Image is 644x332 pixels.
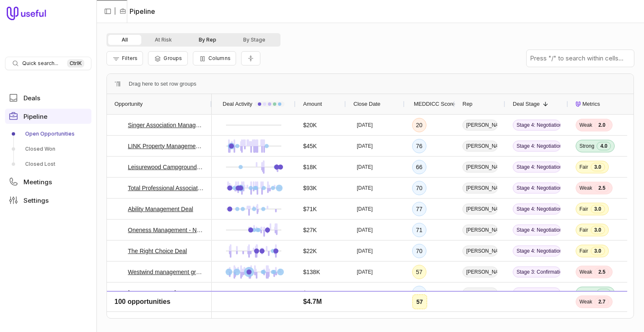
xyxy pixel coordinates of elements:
[114,6,116,16] span: |
[303,183,317,193] span: $93K
[513,120,561,131] span: Stage 4: Negotiation
[513,183,561,193] span: Stage 4: Negotiation
[579,143,594,149] span: Strong
[513,267,561,277] span: Stage 3: Confirmation
[462,120,498,131] span: [PERSON_NAME]
[357,269,373,275] time: [DATE]
[416,141,423,151] div: 76
[148,51,187,65] button: Group Pipeline
[416,225,423,235] div: 71
[357,227,373,233] time: [DATE]
[303,225,317,235] span: $27K
[129,79,196,89] div: Row Groups
[416,204,423,214] div: 77
[416,162,423,172] div: 66
[597,142,611,150] span: 4.0
[357,185,373,191] time: [DATE]
[303,267,320,277] span: $138K
[241,51,260,66] button: Collapse all rows
[67,59,84,68] kbd: Ctrl K
[462,246,498,256] span: [PERSON_NAME]
[513,288,561,298] span: Stage 3: Confirmation
[595,310,609,318] span: 2.0
[5,90,91,105] a: Deals
[527,50,634,67] input: Press "/" to search within cells...
[5,127,91,141] a: Open Opportunities
[164,55,182,61] span: Groups
[579,227,588,233] span: Fair
[416,267,423,277] div: 57
[357,164,373,170] time: [DATE]
[23,197,49,204] span: Settings
[579,248,588,254] span: Fair
[579,122,592,128] span: Weak
[462,183,498,193] span: [PERSON_NAME]
[193,51,236,65] button: Columns
[128,288,204,298] a: [PERSON_NAME] Management - New Deal
[513,308,561,319] span: Stage 3: Confirmation
[462,225,498,235] span: [PERSON_NAME]
[119,6,155,16] li: Pipeline
[414,99,455,109] span: MEDDICC Score
[208,55,231,61] span: Columns
[23,113,47,120] span: Pipeline
[513,246,561,256] span: Stage 4: Negotiation
[5,174,91,189] a: Meetings
[462,99,473,109] span: Rep
[106,51,143,65] button: Filter Pipeline
[101,5,114,18] button: Collapse sidebar
[513,162,561,173] span: Stage 4: Negotiation
[595,184,609,192] span: 2.5
[128,141,204,151] a: LINK Property Management - New Deal
[303,246,317,256] span: $22K
[462,308,498,319] span: [PERSON_NAME]
[357,122,373,128] time: [DATE]
[582,99,600,109] span: Metrics
[5,193,91,208] a: Settings
[462,162,498,173] span: [PERSON_NAME]
[357,143,373,149] time: [DATE]
[108,35,141,45] button: All
[579,206,588,212] span: Fair
[416,288,423,298] div: 73
[462,267,498,277] span: [PERSON_NAME]
[303,309,317,319] span: $62K
[357,290,373,296] time: [DATE]
[128,225,204,235] a: Oneness Management - New Deal
[591,247,605,255] span: 3.0
[303,141,317,151] span: $45K
[5,127,91,171] div: Pipeline submenu
[128,246,187,256] a: The Right Choice Deal
[303,204,317,214] span: $71K
[303,120,317,130] span: $20K
[128,204,193,214] a: Ability Management Deal
[416,246,423,256] div: 70
[579,269,592,275] span: Weak
[513,141,561,152] span: Stage 4: Negotiation
[412,94,447,114] div: MEDDICC Score
[513,225,561,235] span: Stage 4: Negotiation
[579,185,592,191] span: Weak
[128,162,204,172] a: Leisurewood Campground Deal
[23,95,40,101] span: Deals
[579,290,594,296] span: Strong
[23,179,52,185] span: Meetings
[579,164,588,170] span: Fair
[303,288,317,298] span: $53K
[5,157,91,171] a: Closed Lost
[462,204,498,214] span: [PERSON_NAME]
[128,267,204,277] a: Westwind management group, LLC - New Deal
[513,204,561,214] span: Stage 4: Negotiation
[595,268,609,276] span: 2.5
[114,99,143,109] span: Opportunity
[591,226,605,234] span: 3.0
[5,142,91,156] a: Closed Won
[185,35,230,45] button: By Rep
[579,311,592,317] span: Weak
[597,289,611,297] span: 4.0
[462,141,498,152] span: [PERSON_NAME]
[462,288,498,298] span: [PERSON_NAME]
[223,99,252,109] span: Deal Activity
[122,55,138,61] span: Filters
[128,183,204,193] a: Total Professional Association Management - New Deal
